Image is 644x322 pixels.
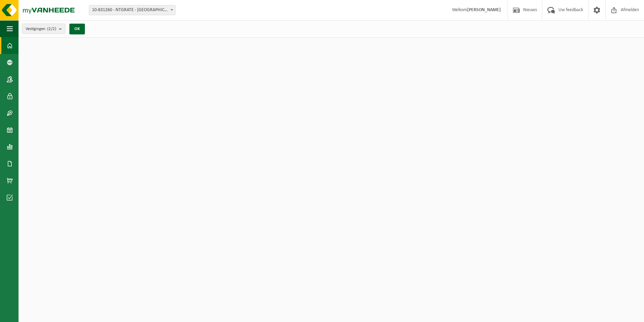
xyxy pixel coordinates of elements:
[467,7,501,12] strong: [PERSON_NAME]
[69,24,85,34] button: OK
[22,24,65,34] button: Vestigingen(2/2)
[89,5,175,15] span: 10-831260 - NTGRATE - KORTRIJK
[26,24,56,34] span: Vestigingen
[89,5,175,15] span: 10-831260 - NTGRATE - KORTRIJK
[47,27,56,31] count: (2/2)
